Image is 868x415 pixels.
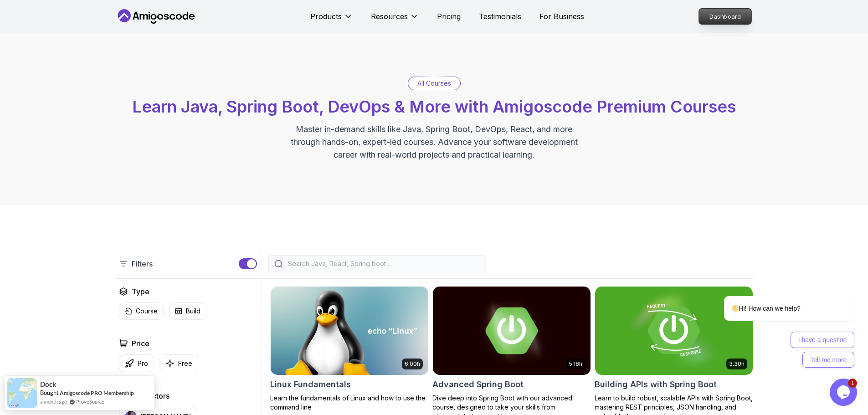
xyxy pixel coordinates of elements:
[40,389,59,396] span: Bought
[76,398,104,405] a: ProveSource
[405,360,420,368] p: 6.00h
[695,214,859,374] iframe: chat widget
[371,11,419,29] button: Resources
[270,286,429,412] a: Linux Fundamentals card6.00hLinux FundamentalsLearn the fundamentals of Linux and how to use the ...
[595,378,717,391] h2: Building APIs with Spring Boot
[281,123,587,161] p: Master in-demand skills like Java, Spring Boot, DevOps, React, and more through hands-on, expert-...
[310,11,353,29] button: Products
[437,11,461,22] a: Pricing
[595,287,753,375] img: Building APIs with Spring Boot card
[432,378,524,391] h2: Advanced Spring Boot
[60,389,134,396] a: Amigoscode PRO Membership
[286,259,481,268] input: Search Java, React, Spring boot ...
[699,8,752,25] a: Dashboard
[569,360,582,368] p: 5.18h
[830,379,859,406] iframe: chat widget
[310,11,342,22] p: Products
[40,398,67,405] span: a month ago
[7,378,37,408] img: provesource social proof notification image
[119,354,154,372] button: Pro
[136,307,158,316] p: Course
[417,79,451,88] p: All Courses
[371,11,408,22] p: Resources
[539,11,584,22] a: For Business
[479,11,521,22] a: Testimonials
[186,307,200,316] p: Build
[169,302,206,320] button: Build
[159,354,198,372] button: Free
[132,338,149,349] h2: Price
[270,378,351,391] h2: Linux Fundamentals
[433,287,591,375] img: Advanced Spring Boot card
[132,286,149,297] h2: Type
[271,287,428,375] img: Linux Fundamentals card
[132,258,153,269] p: Filters
[138,359,148,368] p: Pro
[178,359,192,368] p: Free
[270,394,429,412] p: Learn the fundamentals of Linux and how to use the command line
[119,302,164,320] button: Course
[132,97,736,117] span: Learn Java, Spring Boot, DevOps & More with Amigoscode Premium Courses
[40,380,56,388] span: Dock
